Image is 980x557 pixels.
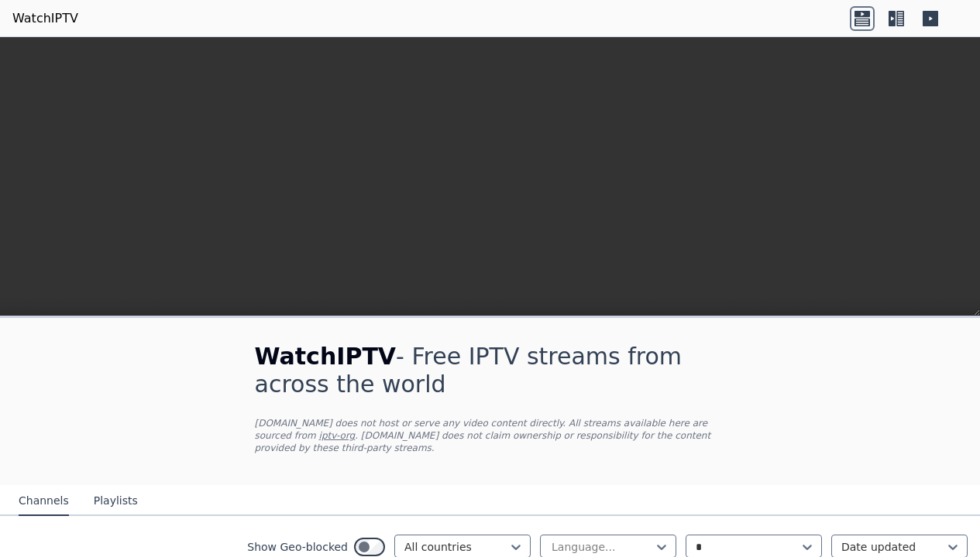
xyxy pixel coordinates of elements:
[247,539,348,555] label: Show Geo-blocked
[319,430,356,441] a: iptv-org
[94,487,138,516] button: Playlists
[255,417,726,454] p: [DOMAIN_NAME] does not host or serve any video content directly. All streams available here are s...
[19,487,69,516] button: Channels
[12,9,78,28] a: WatchIPTV
[255,343,726,398] h1: - Free IPTV streams from across the world
[255,343,397,370] span: WatchIPTV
